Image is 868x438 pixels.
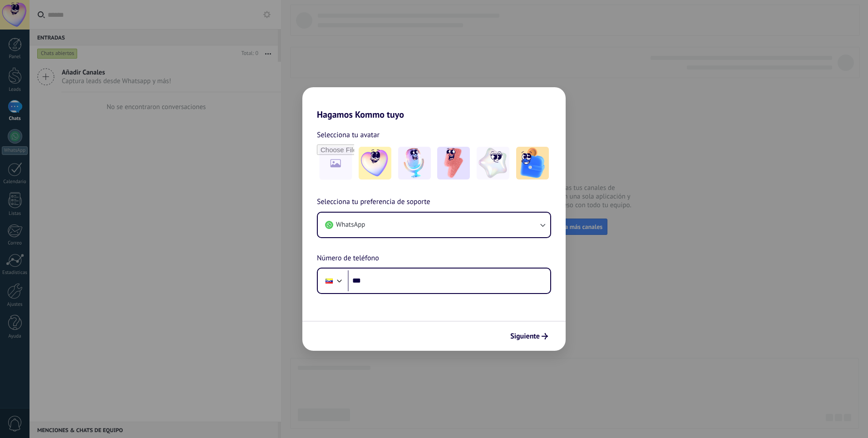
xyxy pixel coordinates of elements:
button: WhatsApp [318,213,550,237]
img: -1.jpeg [359,147,391,179]
img: -5.jpeg [516,147,549,179]
span: WhatsApp [336,220,365,229]
button: Siguiente [506,328,552,344]
div: Venezuela: + 58 [321,271,338,290]
h2: Hagamos Kommo tuyo [302,87,566,120]
span: Selecciona tu preferencia de soporte [317,196,430,208]
span: Selecciona tu avatar [317,129,380,141]
span: Número de teléfono [317,253,379,264]
img: -2.jpeg [398,147,431,179]
img: -3.jpeg [437,147,470,179]
span: Siguiente [510,333,540,339]
img: -4.jpeg [477,147,509,179]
